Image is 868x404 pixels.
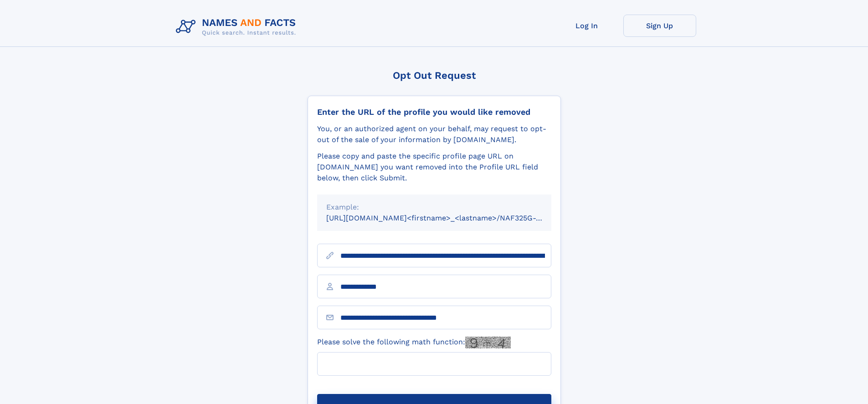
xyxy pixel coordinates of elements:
small: [URL][DOMAIN_NAME]<firstname>_<lastname>/NAF325G-xxxxxxxx [326,214,569,222]
div: You, or an authorized agent on your behalf, may request to opt-out of the sale of your informatio... [317,123,551,145]
label: Please solve the following math function: [317,337,511,348]
div: Please copy and paste the specific profile page URL on [DOMAIN_NAME] you want removed into the Pr... [317,151,551,184]
div: Example: [326,202,542,213]
a: Log In [550,15,623,37]
a: Sign Up [623,15,696,37]
div: Opt Out Request [308,70,561,81]
img: Logo Names and Facts [172,15,303,39]
div: Enter the URL of the profile you would like removed [317,107,551,117]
